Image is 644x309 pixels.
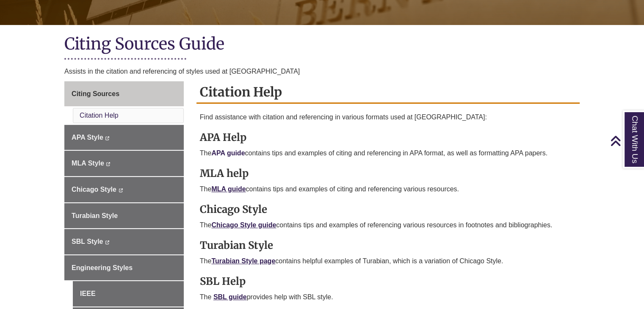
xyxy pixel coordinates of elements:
[211,185,246,193] a: MLA guide
[72,212,118,219] span: Turabian Style
[80,112,119,119] a: Citation Help
[64,203,184,229] a: Turabian Style
[64,255,184,281] a: Engineering Styles
[211,221,276,229] a: Chicago Style guide
[64,151,184,176] a: MLA Style
[64,81,184,107] a: Citing Sources
[211,257,275,265] a: Turabian Style page
[72,160,104,167] span: MLA Style
[196,81,580,104] h2: Citation Help
[200,112,576,122] p: Find assistance with citation and referencing in various formats used at [GEOGRAPHIC_DATA]:
[106,162,111,166] i: This link opens in a new window
[105,240,110,244] i: This link opens in a new window
[200,148,576,158] p: The contains tips and examples of citing and referencing in APA format, as well as formatting APA...
[72,186,116,193] span: Chicago Style
[64,229,184,254] a: SBL Style
[200,292,576,302] p: The provides help with SBL style.
[72,264,133,271] span: Engineering Styles
[200,167,249,180] strong: MLA help
[105,136,110,140] i: This link opens in a new window
[200,131,246,144] strong: APA Help
[200,203,267,216] strong: Chicago Style
[72,90,119,97] span: Citing Sources
[64,33,580,56] h1: Citing Sources Guide
[73,281,184,306] a: IEEE
[200,184,576,194] p: The contains tips and examples of citing and referencing various resources.
[200,220,576,230] p: The contains tips and examples of referencing various resources in footnotes and bibliographies.
[72,238,103,245] span: SBL Style
[64,125,184,150] a: APA Style
[211,149,245,157] a: APA guide
[200,256,576,266] p: The contains helpful examples of Turabian, which is a variation of Chicago Style.
[64,68,300,75] span: Assists in the citation and referencing of styles used at [GEOGRAPHIC_DATA]
[610,135,642,146] a: Back to Top
[118,188,123,192] i: This link opens in a new window
[64,177,184,202] a: Chicago Style
[200,239,273,252] strong: Turabian Style
[200,275,246,288] strong: SBL Help
[213,293,247,301] a: SBL guide
[72,134,103,141] span: APA Style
